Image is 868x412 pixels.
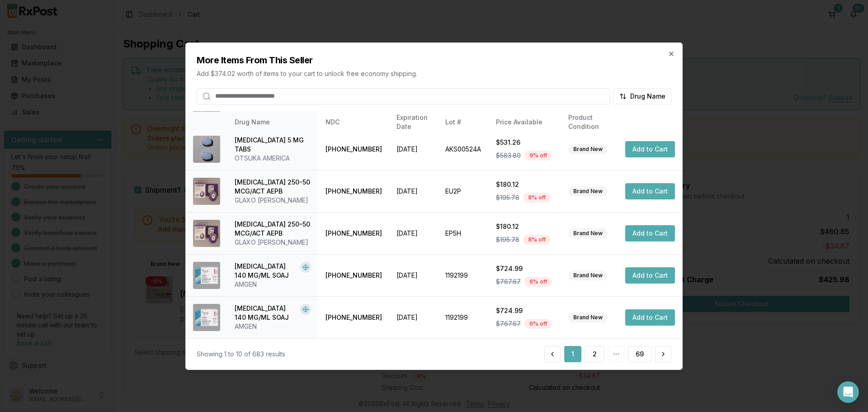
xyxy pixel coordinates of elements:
div: 6 % off [524,277,552,287]
td: [PHONE_NUMBER] [318,212,389,254]
div: AMGEN [235,322,311,331]
span: $195.78 [496,235,519,244]
div: 8 % off [523,235,551,245]
button: Add to Cart [625,183,675,199]
button: Add to Cart [625,267,675,284]
td: [PHONE_NUMBER] [318,296,389,338]
div: Brand New [568,313,608,322]
button: Drug Name [613,88,671,104]
div: $724.99 [496,264,554,273]
button: Add to Cart [625,309,675,326]
img: Advair Diskus 250-50 MCG/ACT AEPB [193,178,220,205]
th: Expiration Date [389,111,438,133]
td: [PHONE_NUMBER] [318,254,389,296]
div: Brand New [568,270,608,280]
td: [PHONE_NUMBER] [318,170,389,212]
img: Aimovig 140 MG/ML SOAJ [193,262,220,289]
td: EP5H [438,212,489,254]
button: 1 [564,346,581,362]
div: Brand New [568,186,608,196]
img: Abilify 5 MG TABS [193,136,220,163]
td: 1192199 [438,254,489,296]
td: EU2P [438,170,489,212]
th: Lot # [438,111,489,133]
div: GLAXO [PERSON_NAME] [235,196,311,205]
h2: More Items From This Seller [197,53,671,66]
div: $724.99 [496,306,554,315]
th: Price Available [489,111,561,133]
div: GLAXO [PERSON_NAME] [235,238,311,247]
div: 8 % off [523,193,551,203]
div: Brand New [568,144,608,154]
button: Add to Cart [625,141,675,157]
span: $767.67 [496,277,521,286]
div: [MEDICAL_DATA] 250-50 MCG/ACT AEPB [235,220,311,238]
th: Product Condition [561,111,618,133]
button: Add to Cart [625,225,675,242]
div: Showing 1 to 10 of 683 results [197,350,285,359]
div: OTSUKA AMERICA [235,154,311,163]
button: 2 [585,346,604,362]
button: 69 [628,346,651,362]
td: AKS00524A [438,128,489,170]
div: AMGEN [235,280,311,289]
td: [DATE] [389,128,438,170]
td: [DATE] [389,170,438,212]
div: [MEDICAL_DATA] 140 MG/ML SOAJ [235,262,297,280]
div: [MEDICAL_DATA] 250-50 MCG/ACT AEPB [235,178,311,196]
div: [MEDICAL_DATA] 140 MG/ML SOAJ [235,304,297,322]
div: $180.12 [496,180,554,189]
span: $195.78 [496,193,519,202]
div: 6 % off [524,319,552,329]
p: Add $374.02 worth of items to your cart to unlock free economy shipping. [197,69,671,78]
div: $531.26 [496,138,554,147]
img: Advair Diskus 250-50 MCG/ACT AEPB [193,220,220,247]
td: [DATE] [389,212,438,254]
span: Drug Name [630,91,665,100]
div: $180.12 [496,222,554,231]
th: Drug Name [227,111,318,133]
td: [DATE] [389,296,438,338]
div: [MEDICAL_DATA] 5 MG TABS [235,136,311,154]
div: Brand New [568,228,608,238]
img: Aimovig 140 MG/ML SOAJ [193,304,220,331]
td: 1192199 [438,296,489,338]
div: 9 % off [524,151,552,161]
th: NDC [318,111,389,133]
span: $583.80 [496,151,521,160]
span: $767.67 [496,319,521,328]
td: [DATE] [389,254,438,296]
td: [PHONE_NUMBER] [318,128,389,170]
iframe: Intercom live chat [837,381,859,403]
